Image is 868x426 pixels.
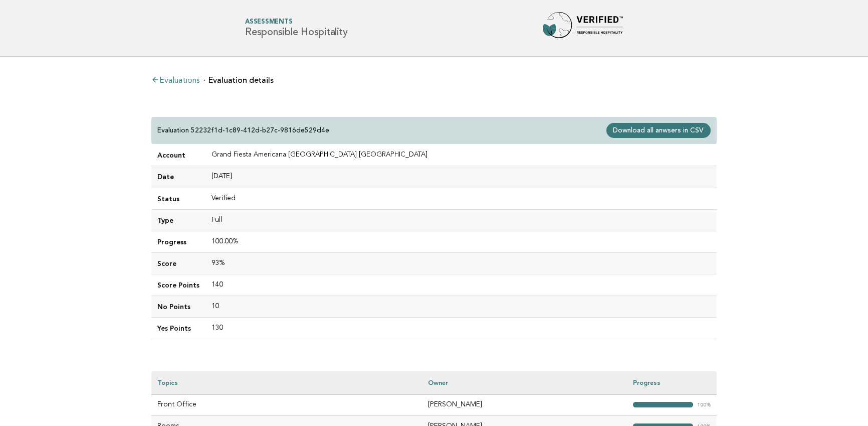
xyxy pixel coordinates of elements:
[205,209,717,231] td: Full
[245,19,347,38] h1: Responsible Hospitality
[151,252,205,274] td: Score
[205,145,717,166] td: Grand Fiesta Americana [GEOGRAPHIC_DATA] [GEOGRAPHIC_DATA]
[151,274,205,296] td: Score Points
[697,402,711,408] em: 100%
[151,371,422,394] th: Topics
[633,402,693,407] strong: ">
[151,77,199,85] a: Evaluations
[205,231,717,252] td: 100.00%
[245,19,347,26] span: Assessments
[203,76,274,84] li: Evaluation details
[627,371,717,394] th: Progress
[422,371,627,394] th: Owner
[606,123,711,138] a: Download all anwsers in CSV
[205,274,717,296] td: 140
[205,296,717,317] td: 10
[151,166,205,188] td: Date
[151,394,422,415] td: Front Office
[205,318,717,339] td: 130
[151,296,205,317] td: No Points
[205,252,717,274] td: 93%
[151,188,205,209] td: Status
[157,126,329,135] p: Evaluation 52232f1d-1c89-412d-b27c-9816de529d4e
[151,318,205,339] td: Yes Points
[422,394,627,415] td: [PERSON_NAME]
[543,12,623,44] img: Forbes Travel Guide
[151,231,205,252] td: Progress
[151,209,205,231] td: Type
[205,166,717,188] td: [DATE]
[205,188,717,209] td: Verified
[151,145,205,166] td: Account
